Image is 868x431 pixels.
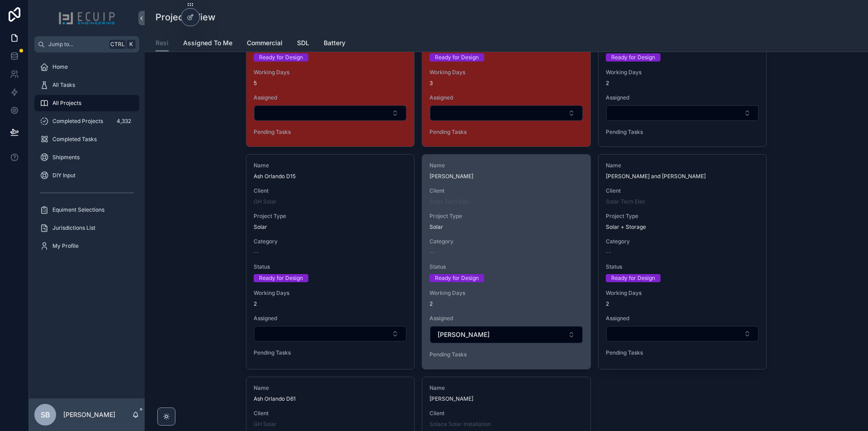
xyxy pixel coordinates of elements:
[429,69,583,76] span: Working Days
[34,131,139,147] a: Completed Tasks
[324,38,345,47] span: Battery
[254,249,259,256] span: --
[114,116,134,127] div: 4,332
[109,40,126,49] span: Ctrl
[254,349,407,356] span: Pending Tasks
[254,187,407,194] span: Client
[606,315,759,322] span: Assigned
[606,187,759,194] span: Client
[254,289,407,297] span: Working Days
[254,69,407,76] span: Working Days
[29,52,145,266] div: scrollable content
[606,349,759,356] span: Pending Tasks
[429,94,583,101] span: Assigned
[606,80,759,87] span: 2
[41,409,50,420] span: SB
[297,38,309,47] span: SDL
[429,395,583,403] span: [PERSON_NAME]
[429,351,583,358] span: Pending Tasks
[52,81,75,89] span: All Tasks
[606,173,759,180] span: [PERSON_NAME] and [PERSON_NAME]
[254,410,407,417] span: Client
[429,263,583,270] span: Status
[598,154,767,369] a: Name[PERSON_NAME] and [PERSON_NAME]ClientSolar Tech ElecProject TypeSolar + StorageCategory--Stat...
[606,213,759,220] span: Project Type
[606,69,759,76] span: Working Days
[58,11,115,25] img: App logo
[429,421,491,428] a: Solace Solar Installation
[48,41,106,48] span: Jump to...
[156,11,216,24] h1: Projects View
[254,128,407,136] span: Pending Tasks
[430,105,582,121] button: Select Button
[254,105,406,121] button: Select Button
[429,238,583,245] span: Category
[127,41,135,48] span: K
[246,154,415,369] a: NameAsh Orlando D15ClientGH SolarProject TypeSolarCategory--StatusReady for DesignWorking Days2As...
[52,118,103,125] span: Completed Projects
[254,162,407,169] span: Name
[34,36,139,52] button: Jump to...CtrlK
[606,198,646,205] a: Solar Tech Elec
[435,53,479,62] div: Ready for Design
[52,154,80,161] span: Shipments
[34,77,139,93] a: All Tasks
[254,223,267,231] span: Solar
[429,198,469,205] span: Solar Tech Elec
[34,95,139,111] a: All Projects
[254,94,407,101] span: Assigned
[297,35,309,53] a: SDL
[34,167,139,184] a: DIY Input
[429,213,583,220] span: Project Type
[254,238,407,245] span: Category
[34,59,139,75] a: Home
[606,238,759,245] span: Category
[254,326,406,341] button: Select Button
[429,162,583,169] span: Name
[34,149,139,166] a: Shipments
[254,384,407,392] span: Name
[422,154,590,369] a: Name[PERSON_NAME]ClientSolar Tech ElecProject TypeSolarCategory--StatusReady for DesignWorking Da...
[430,326,582,343] button: Select Button
[606,128,759,136] span: Pending Tasks
[429,187,583,194] span: Client
[606,94,759,101] span: Assigned
[259,274,303,282] div: Ready for Design
[429,289,583,297] span: Working Days
[324,35,345,53] a: Battery
[52,224,95,232] span: Jurisdictions List
[254,421,277,428] a: GH Solar
[254,173,407,180] span: Ash Orlando D15
[52,99,81,107] span: All Projects
[429,128,583,136] span: Pending Tasks
[429,300,583,308] span: 2
[254,263,407,270] span: Status
[52,63,68,71] span: Home
[611,274,655,282] div: Ready for Design
[606,326,759,341] button: Select Button
[429,249,435,256] span: --
[254,198,277,205] a: GH Solar
[63,410,115,419] p: [PERSON_NAME]
[254,213,407,220] span: Project Type
[183,38,232,47] span: Assigned To Me
[254,80,407,87] span: 5
[34,202,139,218] a: Equiment Selections
[606,162,759,169] span: Name
[259,53,303,62] div: Ready for Design
[34,220,139,236] a: Jurisdictions List
[429,80,583,87] span: 3
[52,242,79,250] span: My Profile
[52,136,97,143] span: Completed Tasks
[429,410,583,417] span: Client
[254,300,407,308] span: 2
[606,105,759,121] button: Select Button
[183,35,232,53] a: Assigned To Me
[606,249,611,256] span: --
[438,330,490,339] span: [PERSON_NAME]
[606,263,759,270] span: Status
